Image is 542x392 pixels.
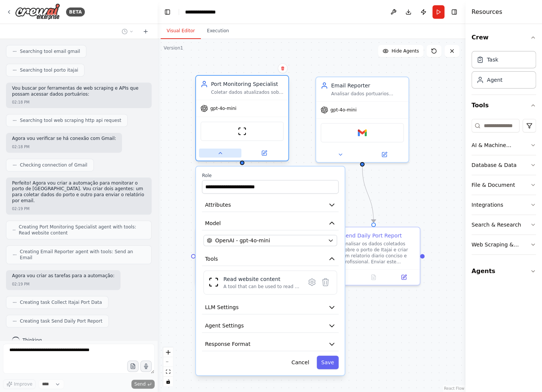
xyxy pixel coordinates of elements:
[471,215,536,234] button: Search & Research
[12,144,30,150] div: 02:18 PM
[163,347,173,357] button: zoom in
[471,195,536,215] button: Integrations
[127,360,139,372] button: Upload files
[471,48,536,95] div: Crew
[471,161,516,169] div: Database & Data
[223,284,301,290] div: A tool that can be used to read a website content.
[471,175,536,195] button: File & Document
[205,340,250,348] span: Response Format
[20,67,78,73] span: Searching tool porto itajai
[471,95,536,116] button: Tools
[20,299,102,305] span: Creating task Collect Itajai Port Data
[12,281,30,287] div: 02:19 PM
[444,386,464,390] a: React Flow attribution
[185,8,224,16] nav: breadcrumb
[317,356,339,369] button: Save
[471,27,536,48] button: Crew
[202,173,339,179] label: Role
[471,241,530,248] div: Web Scraping & Browsing
[315,77,409,163] div: Email ReporterAnalisar dados portuarios coletados e enviar relatorios diarios formatados por emai...
[140,360,152,372] button: Click to speak your automation idea
[163,347,173,386] div: React Flow controls
[487,76,502,84] div: Agent
[12,206,30,212] div: 02:19 PM
[12,99,30,105] div: 02:18 PM
[378,45,423,57] button: Hide Agents
[202,216,339,230] button: Model
[363,150,405,159] button: Open in side panel
[195,77,289,163] div: Port Monitoring SpecialistColetar dados atualizados sobre a programacao de navios no porto de [GE...
[471,221,521,228] div: Search & Research
[487,56,498,63] div: Task
[162,7,173,17] button: Hide left sidebar
[208,277,219,287] img: ScrapeWebsiteTool
[23,337,46,343] span: Thinking...
[20,162,87,168] span: Checking connection of Gmail
[20,48,80,54] span: Searching tool email gmail
[331,82,404,89] div: Email Reporter
[205,219,221,227] span: Model
[358,166,377,222] g: Edge from e90a99ae-0586-46d4-819a-78d7f02e37e3 to 9224a2b9-3f44-4861-83ec-fa96b75c4b8e
[20,249,145,261] span: Creating Email Reporter agent with tools: Send an Email
[331,91,404,97] div: Analisar dados portuarios coletados e enviar relatorios diarios formatados por email com perspect...
[163,357,173,367] button: zoom out
[3,379,36,389] button: Improve
[358,128,367,137] img: Gmail
[471,141,530,149] div: AI & Machine Learning
[330,107,357,113] span: gpt-4o-mini
[319,275,332,289] button: Delete tool
[202,252,339,266] button: Tools
[15,3,60,20] img: Logo
[134,381,146,387] span: Send
[305,275,319,289] button: Configure tool
[471,8,502,17] h4: Resources
[471,135,536,155] button: AI & Machine Learning
[327,227,420,285] div: Send Daily Port ReportAnalisar os dados coletados sobre o porto de Itajai e criar um relatorio di...
[471,235,536,254] button: Web Scraping & Browsing
[391,48,419,54] span: Hide Agents
[211,80,284,88] div: Port Monitoring Specialist
[210,105,236,111] span: gpt-4o-mini
[140,27,152,36] button: Start a new chat
[12,273,114,279] p: Agora vou criar as tarefas para a automação:
[202,300,339,314] button: LLM Settings
[203,235,337,246] button: OpenAI - gpt-4o-mini
[14,381,32,387] span: Improve
[243,149,285,158] button: Open in side panel
[471,261,536,282] button: Agents
[287,356,313,369] button: Cancel
[12,180,146,204] p: Perfeito! Agora vou criar a automação para monitorar o porto de [GEOGRAPHIC_DATA]. Vou criar dois...
[205,255,218,263] span: Tools
[119,27,137,36] button: Switch to previous chat
[164,45,183,51] div: Version 1
[471,155,536,175] button: Database & Data
[471,201,503,209] div: Integrations
[449,7,459,17] button: Hide right sidebar
[471,181,515,189] div: File & Document
[20,318,102,324] span: Creating task Send Daily Port Report
[358,273,390,282] button: No output available
[211,89,284,95] div: Coletar dados atualizados sobre a programacao de navios no porto de [GEOGRAPHIC_DATA], incluindo ...
[202,337,339,351] button: Response Format
[19,224,145,236] span: Creating Port Monitoring Specialist agent with tools: Read website content
[342,241,415,265] div: Analisar os dados coletados sobre o porto de Itajai e criar um relatorio diario conciso e profiss...
[391,273,417,282] button: Open in side panel
[163,377,173,386] button: toggle interactivity
[201,23,235,39] button: Execution
[205,322,244,329] span: Agent Settings
[205,201,231,209] span: Attributes
[223,275,301,283] div: Read website content
[66,8,85,17] div: BETA
[278,63,288,73] button: Delete node
[12,136,116,142] p: Agora vou verificar se há conexão com Gmail:
[20,117,121,123] span: Searching tool web scraping http api request
[205,303,239,311] span: LLM Settings
[163,367,173,377] button: fit view
[12,86,146,97] p: Vou buscar por ferramentas de web scraping e APIs que possam acessar dados portuários:
[238,127,247,136] img: ScrapeWebsiteTool
[215,237,270,244] span: OpenAI - gpt-4o-mini
[342,232,402,239] div: Send Daily Port Report
[471,116,536,261] div: Tools
[131,380,155,389] button: Send
[161,23,201,39] button: Visual Editor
